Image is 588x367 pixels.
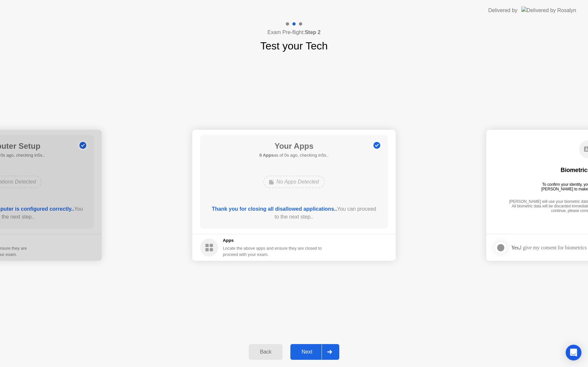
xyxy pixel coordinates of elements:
[251,349,281,355] div: Back
[566,345,581,360] div: Open Intercom Messenger
[260,38,328,54] h1: Test your Tech
[263,176,325,188] div: No Apps Detected
[210,205,379,221] div: You can proceed to the next step..
[292,349,322,355] div: Next
[305,29,321,35] b: Step 2
[521,7,576,14] img: Delivered by Rosalyn
[259,153,274,158] b: 0 Apps
[259,140,328,152] h1: Your Apps
[212,206,337,212] b: Thank you for closing all disallowed applications..
[223,245,322,258] div: Locate the above apps and ensure they are closed to proceed with your exam.
[290,344,339,360] button: Next
[511,245,520,250] strong: Yes,
[249,344,283,360] button: Back
[488,7,517,14] div: Delivered by
[259,152,328,159] h5: as of 0s ago, checking in5s..
[267,29,321,36] h4: Exam Pre-flight:
[223,237,322,244] h5: Apps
